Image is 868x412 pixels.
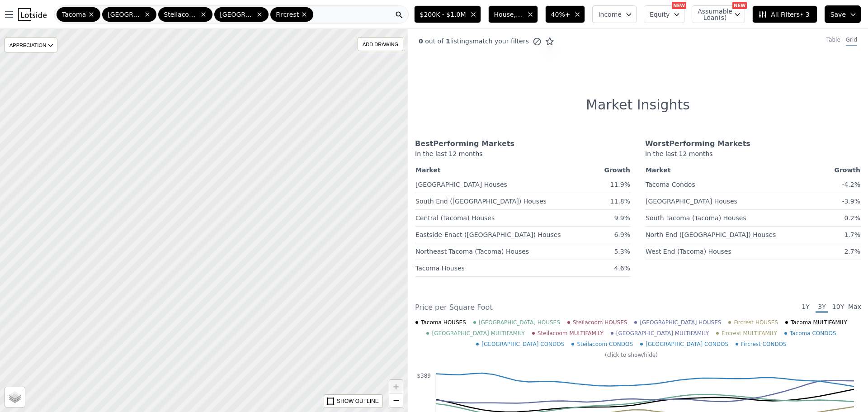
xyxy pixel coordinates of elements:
[415,244,529,256] a: Northeast Tacoma (Tacoma) Houses
[337,397,379,405] div: SHOW OUTLINE
[645,138,861,149] div: Worst Performing Markets
[816,302,828,313] span: 3Y
[577,341,633,348] span: Steilacoom CONDOS
[614,231,630,238] span: 6.9%
[598,10,622,19] span: Income
[415,138,631,149] div: Best Performing Markets
[698,8,726,21] span: Assumable Loan(s)
[722,330,777,337] span: Fircrest MULTIFAMILY
[692,5,745,23] button: Assumable Loan(s)
[358,38,403,51] div: ADD DRAWING
[592,5,637,23] button: Income
[672,2,686,9] div: NEW
[481,341,564,348] span: [GEOGRAPHIC_DATA] CONDOS
[614,248,630,255] span: 5.3%
[610,181,630,188] span: 11.9%
[419,38,423,45] span: 0
[844,231,860,238] span: 1.7%
[443,38,450,45] span: 1
[393,394,399,406] span: −
[734,319,778,326] span: Fircrest HOUSES
[846,36,857,46] div: Grid
[646,177,695,189] a: Tacoma Condos
[646,227,776,239] a: North End ([GEOGRAPHIC_DATA]) Houses
[832,302,844,313] span: 10Y
[62,10,86,19] span: Tacoma
[825,5,861,23] button: Save
[791,319,847,326] span: Tacoma MULTIFAMILY
[644,5,684,23] button: Equity
[646,211,746,223] a: South Tacoma (Tacoma) Houses
[5,38,57,52] div: APPRECIATION
[732,2,747,9] div: NEW
[640,319,721,326] span: [GEOGRAPHIC_DATA] HOUSES
[389,380,403,393] a: Zoom in
[752,5,817,23] button: All Filters• 3
[538,330,604,337] span: Steilacoom MULTIFAMILY
[614,265,630,272] span: 4.6%
[415,149,631,164] div: In the last 12 months
[494,10,523,19] span: House, Multifamily, Condominium
[164,10,198,19] span: Steilacoom
[799,302,812,313] span: 1Y
[420,10,466,19] span: $200K - $1.0M
[415,164,597,176] th: Market
[432,330,524,337] span: [GEOGRAPHIC_DATA] MULTIFAMILY
[586,97,690,113] h1: Market Insights
[830,10,846,19] span: Save
[610,198,630,205] span: 11.8%
[645,164,824,176] th: Market
[415,194,547,206] a: South End ([GEOGRAPHIC_DATA]) Houses
[421,319,466,326] span: Tacoma HOUSES
[646,341,728,348] span: [GEOGRAPHIC_DATA] CONDOS
[848,302,861,313] span: Max
[276,10,299,19] span: Fircrest
[844,214,860,222] span: 0.2%
[417,373,431,379] text: $389
[826,36,840,46] div: Table
[741,341,787,348] span: Fircrest CONDOS
[842,198,860,205] span: -3.9%
[824,164,861,176] th: Growth
[758,10,809,19] span: All Filters • 3
[415,227,561,239] a: Eastside-Enact ([GEOGRAPHIC_DATA]) Houses
[415,211,495,223] a: Central (Tacoma) Houses
[18,8,47,21] img: Lotside
[844,248,860,255] span: 2.7%
[414,5,481,23] button: $200K - $1.0M
[389,393,403,407] a: Zoom out
[415,261,465,273] a: Tacoma Houses
[573,319,627,326] span: Steilacoom HOUSES
[790,330,836,337] span: Tacoma CONDOS
[415,302,638,313] div: Price per Square Foot
[545,5,585,23] button: 40%+
[5,387,25,407] a: Layers
[393,381,399,392] span: +
[551,10,571,19] span: 40%+
[650,10,670,19] span: Equity
[488,5,538,23] button: House, Multifamily, Condominium
[220,10,254,19] span: [GEOGRAPHIC_DATA]
[597,164,631,176] th: Growth
[409,351,854,359] div: (click to show/hide)
[616,330,709,337] span: [GEOGRAPHIC_DATA] MULTIFAMILY
[415,177,507,189] a: [GEOGRAPHIC_DATA] Houses
[646,194,737,206] a: [GEOGRAPHIC_DATA] Houses
[472,37,529,46] span: match your filters
[408,37,554,46] div: out of listings
[645,149,861,164] div: In the last 12 months
[614,214,630,222] span: 9.9%
[108,10,142,19] span: [GEOGRAPHIC_DATA]
[479,319,560,326] span: [GEOGRAPHIC_DATA] HOUSES
[842,181,860,188] span: -4.2%
[646,244,731,256] a: West End (Tacoma) Houses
